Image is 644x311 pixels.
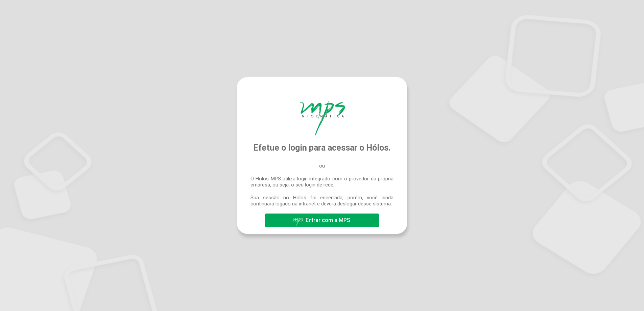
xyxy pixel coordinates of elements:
[251,195,393,207] span: Sua sessão no Hólos foi encerrada, porém, você ainda continuará logado na intranet e deverá deslo...
[299,101,345,136] img: Hólos Mps Digital
[319,163,325,169] span: ou
[251,176,393,188] span: O Hólos MPS utiliza login integrado com o provedor da própria empresa, ou seja, o seu login de rede.
[265,214,379,227] button: Entrar com a MPS
[253,143,391,153] span: Efetue o login para acessar o Hólos.
[306,217,350,223] span: Entrar com a MPS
